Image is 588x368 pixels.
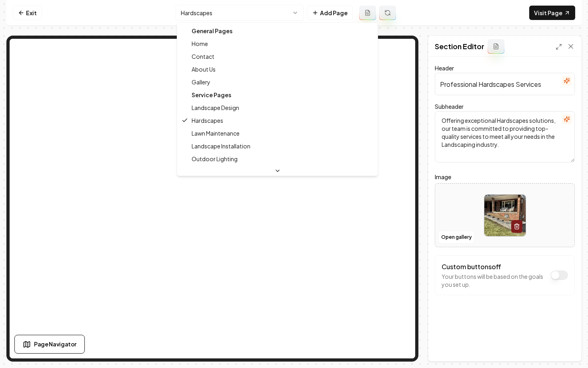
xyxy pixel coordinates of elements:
[192,116,223,124] span: Hardscapes
[192,129,240,137] span: Lawn Maintenance
[192,40,208,48] span: Home
[192,65,216,73] span: About Us
[192,142,250,150] span: Landscape Installation
[179,88,376,101] div: Service Pages
[192,155,238,163] span: Outdoor Lighting
[192,104,239,112] span: Landscape Design
[192,52,214,60] span: Contact
[192,78,210,86] span: Gallery
[179,24,376,37] div: General Pages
